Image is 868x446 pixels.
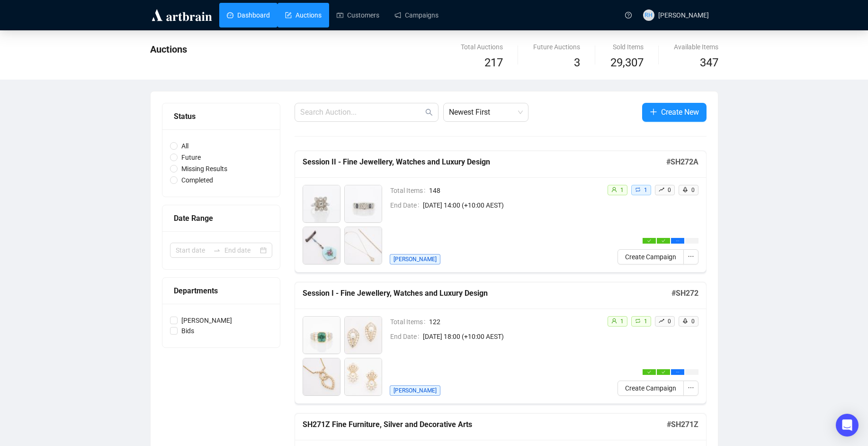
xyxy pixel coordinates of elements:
[700,56,718,69] span: 347
[178,315,236,326] span: [PERSON_NAME]
[295,151,707,273] a: Session II - Fine Jewellery, Watches and Luxury Design#SH272ATotal Items148End Date[DATE] 14:00 (...
[178,152,205,163] span: Future
[303,288,671,299] h5: Session I - Fine Jewellery, Watches and Luxury Design
[345,227,382,264] img: 303_1.jpg
[611,318,617,324] span: user
[611,187,617,192] span: user
[620,318,624,325] span: 1
[390,254,440,264] span: [PERSON_NAME]
[671,288,698,299] h5: # SH272
[688,384,694,391] span: ellipsis
[449,103,523,121] span: Newest First
[174,110,268,122] div: Status
[676,370,680,374] span: ellipsis
[644,318,647,325] span: 1
[303,185,340,222] img: 300_1.jpg
[303,156,666,168] h5: Session II - Fine Jewellery, Watches and Luxury Design
[213,246,221,254] span: swap-right
[662,370,665,374] span: check
[625,383,676,393] span: Create Campaign
[644,187,647,193] span: 1
[642,103,707,122] button: Create New
[668,187,671,193] span: 0
[533,42,580,52] div: Future Auctions
[178,326,198,336] span: Bids
[659,187,664,192] span: rise
[423,200,600,210] span: [DATE] 14:00 (+10:00 AEST)
[610,42,644,52] div: Sold Items
[394,3,438,27] a: Campaigns
[227,3,270,27] a: Dashboard
[667,419,698,430] h5: # SH271Z
[647,370,651,374] span: check
[635,318,641,324] span: retweet
[150,8,214,23] img: logo
[150,44,187,55] span: Auctions
[345,358,382,395] img: 103_1.jpg
[390,185,429,196] span: Total Items
[688,253,694,260] span: ellipsis
[176,245,209,255] input: Start date
[620,187,624,193] span: 1
[213,246,221,254] span: to
[303,358,340,395] img: 102_1.jpg
[650,108,657,116] span: plus
[345,317,382,354] img: 101_1.jpg
[390,385,440,396] span: [PERSON_NAME]
[295,282,707,404] a: Session I - Fine Jewellery, Watches and Luxury Design#SH272Total Items122End Date[DATE] 18:00 (+1...
[691,187,695,193] span: 0
[674,42,718,52] div: Available Items
[661,106,699,118] span: Create New
[461,42,503,52] div: Total Auctions
[390,200,423,210] span: End Date
[423,331,600,342] span: [DATE] 18:00 (+10:00 AEST)
[345,185,382,222] img: 301_1.jpg
[178,175,217,185] span: Completed
[668,318,671,325] span: 0
[390,331,423,342] span: End Date
[659,318,664,324] span: rise
[617,381,684,396] button: Create Campaign
[691,318,695,325] span: 0
[644,10,653,20] span: RH
[174,212,268,224] div: Date Range
[390,317,429,327] span: Total Items
[647,239,651,243] span: check
[676,239,680,243] span: ellipsis
[429,317,600,327] span: 122
[635,187,641,192] span: retweet
[836,414,859,437] div: Open Intercom Messenger
[178,141,192,151] span: All
[174,285,268,297] div: Departments
[303,227,340,264] img: 302_1.jpg
[300,107,423,118] input: Search Auction...
[429,185,600,196] span: 148
[178,164,231,174] span: Missing Results
[617,249,684,264] button: Create Campaign
[484,56,503,69] span: 217
[625,12,632,18] span: question-circle
[574,56,580,69] span: 3
[425,109,433,116] span: search
[303,317,340,354] img: 100_1.jpg
[285,3,322,27] a: Auctions
[625,252,676,262] span: Create Campaign
[224,245,258,255] input: End date
[658,11,709,19] span: [PERSON_NAME]
[666,156,698,168] h5: # SH272A
[337,3,379,27] a: Customers
[303,419,667,430] h5: SH271Z Fine Furniture, Silver and Decorative Arts
[682,318,688,324] span: rocket
[662,239,665,243] span: check
[682,187,688,192] span: rocket
[610,54,644,72] span: 29,307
